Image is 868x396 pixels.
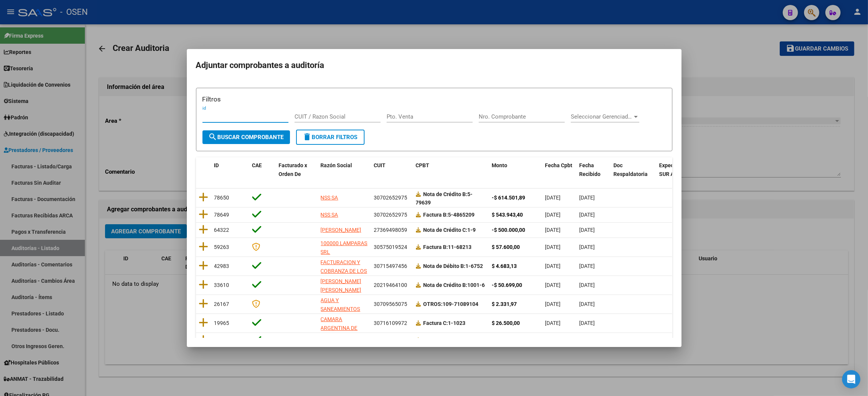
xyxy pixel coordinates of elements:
[209,134,284,141] span: Buscar Comprobante
[321,278,362,293] span: [PERSON_NAME] [PERSON_NAME]
[214,244,229,250] span: 59263
[214,227,229,233] span: 64322
[580,227,595,233] span: [DATE]
[424,244,472,250] strong: 11-68213
[492,162,508,168] span: Monto
[492,195,526,201] strong: -$ 614.501,89
[424,320,466,326] strong: 1-1023
[424,337,448,343] span: Factura B:
[321,316,371,357] span: CAMARA ARGENTINA DE DESARROLLADORES DE SOFTWARE INDEPENDIENTES
[416,191,473,206] strong: 5-79639
[214,162,219,168] span: ID
[492,212,523,218] strong: $ 543.943,40
[577,157,611,182] datatable-header-cell: Fecha Recibido
[374,244,408,250] span: 30575019524
[214,282,229,288] span: 33610
[545,337,561,343] span: [DATE]
[296,130,365,145] button: Borrar Filtros
[321,227,362,233] span: [PERSON_NAME]
[318,157,371,182] datatable-header-cell: Razón Social
[424,320,448,326] span: Factura C:
[374,301,408,307] span: 30709565075
[303,134,358,141] span: Borrar Filtros
[611,157,656,182] datatable-header-cell: Doc Respaldatoria
[424,244,448,250] span: Factura B:
[424,212,475,218] strong: 5-4865209
[211,157,249,182] datatable-header-cell: ID
[374,195,408,201] span: 30702652975
[424,212,448,218] span: Factura B:
[321,297,360,338] span: AGUA Y SANEAMIENTOS ARGENTINOS SOCIEDAD ANONIMA
[252,162,262,168] span: CAE
[580,282,595,288] span: [DATE]
[659,162,693,177] span: Expediente SUR Asociado
[842,370,860,388] div: Open Intercom Messenger
[413,157,489,182] datatable-header-cell: CPBT
[374,162,386,168] span: CUIT
[545,301,561,307] span: [DATE]
[571,113,632,120] span: Seleccionar Gerenciador
[214,212,229,218] span: 78649
[424,263,466,269] span: Nota de Débito B:
[614,162,648,177] span: Doc Respaldatoria
[279,162,307,177] span: Facturado x Orden De
[321,195,338,201] span: NSS SA
[545,263,561,269] span: [DATE]
[374,282,408,288] span: 20219464100
[580,162,601,177] span: Fecha Recibido
[371,157,413,182] datatable-header-cell: CUIT
[416,162,430,168] span: CPBT
[580,320,595,326] span: [DATE]
[321,240,368,255] span: 100000 LAMPARAS SRL
[424,227,468,233] span: Nota de Crédito C:
[580,212,595,218] span: [DATE]
[545,282,561,288] span: [DATE]
[424,282,485,288] strong: 1001-6
[492,227,526,233] strong: -$ 500.000,00
[321,162,352,168] span: Razón Social
[424,191,468,197] span: Nota de Crédito B:
[424,337,460,343] strong: 1-27
[492,282,522,288] strong: -$ 50.699,00
[492,301,517,307] strong: $ 2.331,97
[321,337,345,343] span: SAAS SAU
[656,157,698,182] datatable-header-cell: Expediente SUR Asociado
[214,195,229,201] span: 78650
[303,132,312,141] mat-icon: delete
[374,212,408,218] span: 30702652975
[492,244,520,250] strong: $ 57.600,00
[545,320,561,326] span: [DATE]
[202,94,666,104] h3: Filtros
[492,337,523,343] strong: $ 102.608,00
[580,244,595,250] span: [DATE]
[424,227,476,233] strong: 1-9
[374,320,408,326] span: 30716109972
[542,157,577,182] datatable-header-cell: Fecha Cpbt
[424,282,468,288] span: Nota de Crédito B:
[492,320,520,326] strong: $ 26.500,00
[545,162,573,168] span: Fecha Cpbt
[580,337,595,343] span: [DATE]
[249,157,276,182] datatable-header-cell: CAE
[321,259,367,291] span: FACTURACION Y COBRANZA DE LOS EFECTORES PUBLICOS S.E.
[214,301,229,307] span: 26167
[489,157,542,182] datatable-header-cell: Monto
[545,227,561,233] span: [DATE]
[374,227,408,233] span: 27369498059
[202,130,290,144] button: Buscar Comprobante
[214,337,229,343] span: 19964
[580,263,595,269] span: [DATE]
[321,212,338,218] span: NSS SA
[580,301,595,307] span: [DATE]
[492,263,517,269] strong: $ 4.683,13
[214,320,229,326] span: 19965
[374,337,408,343] span: 30717370712
[580,195,595,201] span: [DATE]
[545,212,561,218] span: [DATE]
[209,132,218,141] mat-icon: search
[214,263,229,269] span: 42983
[374,263,408,269] span: 30715497456
[196,58,672,73] h2: Adjuntar comprobantes a auditoría
[424,301,443,307] span: OTROS:
[424,301,479,307] strong: 109-71089104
